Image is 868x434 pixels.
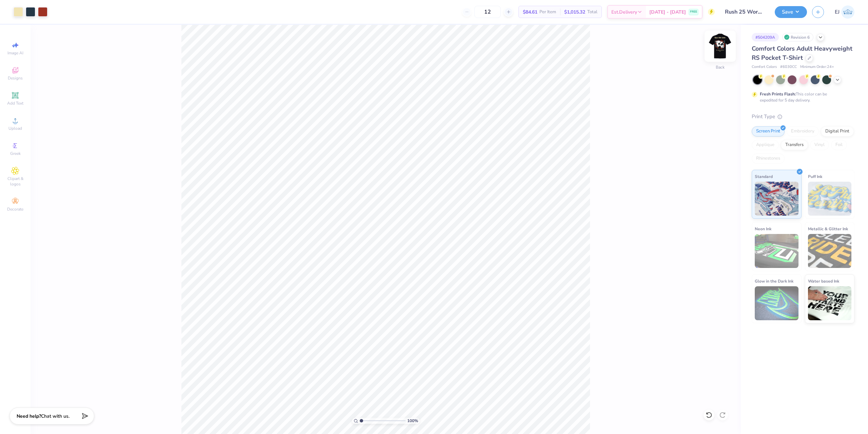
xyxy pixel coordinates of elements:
[755,182,798,216] img: Standard
[808,225,848,232] span: Metallic & Glitter Ink
[720,5,770,19] input: Untitled Design
[808,286,852,320] img: Water based Ink
[690,10,697,14] span: FREE
[835,8,840,16] span: EJ
[775,6,807,18] button: Save
[8,75,23,81] span: Designs
[716,64,725,70] div: Back
[755,277,793,285] span: Glow in the Dark Ink
[755,225,771,232] span: Neon Ink
[649,8,686,16] span: [DATE] - [DATE]
[564,8,585,16] span: $1,015.32
[780,64,797,70] span: # 6030CC
[7,101,23,106] span: Add Text
[3,176,27,187] span: Clipart & logos
[752,126,785,137] div: Screen Print
[752,44,852,62] span: Comfort Colors Adult Heavyweight RS Pocket T-Shirt
[821,126,854,137] div: Digital Print
[7,50,23,56] span: Image AI
[760,91,796,97] strong: Fresh Prints Flash:
[407,418,418,424] span: 100 %
[41,413,70,419] span: Chat with us.
[707,33,734,60] img: Back
[755,173,773,180] span: Standard
[7,206,23,212] span: Decorate
[810,140,829,150] div: Vinyl
[835,5,854,19] a: EJ
[782,33,813,41] div: Revision 6
[587,8,597,16] span: Total
[523,8,537,16] span: $84.61
[800,64,834,70] span: Minimum Order: 24 +
[10,151,21,156] span: Greek
[752,33,779,41] div: # 504209A
[8,126,22,131] span: Upload
[752,153,785,164] div: Rhinestones
[611,8,637,16] span: Est. Delivery
[752,113,854,121] div: Print Type
[539,8,556,16] span: Per Item
[808,234,852,268] img: Metallic & Glitter Ink
[760,91,843,103] div: This color can be expedited for 5 day delivery.
[17,413,41,419] strong: Need help?
[841,5,854,19] img: Edgardo Jr
[808,173,822,180] span: Puff Ink
[831,140,847,150] div: Foil
[752,64,777,70] span: Comfort Colors
[808,182,852,216] img: Puff Ink
[752,140,779,150] div: Applique
[755,234,798,268] img: Neon Ink
[781,140,808,150] div: Transfers
[755,286,798,320] img: Glow in the Dark Ink
[787,126,819,137] div: Embroidery
[808,277,839,285] span: Water based Ink
[474,6,501,18] input: – –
